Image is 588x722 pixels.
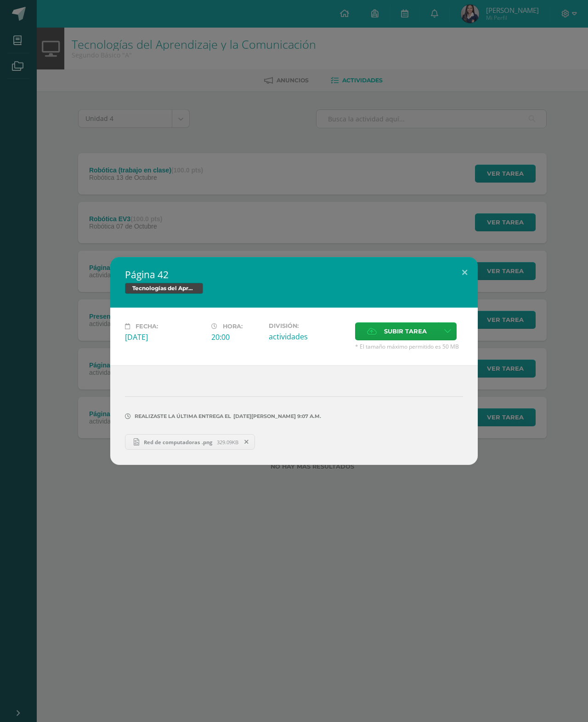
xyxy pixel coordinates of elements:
[211,332,261,342] div: 20:00
[231,416,321,417] span: [DATE][PERSON_NAME] 9:07 a.m.
[135,413,231,419] span: Realizaste la última entrega el
[136,323,158,330] span: Fecha:
[125,283,203,294] span: Tecnologías del Aprendizaje y la Comunicación
[355,343,463,350] span: * El tamaño máximo permitido es 50 MB
[223,323,243,330] span: Hora:
[125,332,204,342] div: [DATE]
[217,439,238,446] span: 329.09KB
[125,268,463,281] h2: Página 42
[269,332,348,342] div: actividades
[239,437,254,447] span: Remover entrega
[384,323,427,340] span: Subir tarea
[139,439,217,446] span: Red de computadoras .png
[269,322,348,329] label: División:
[125,434,255,450] a: Red de computadoras .png 329.09KB
[452,257,478,288] button: Close (Esc)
